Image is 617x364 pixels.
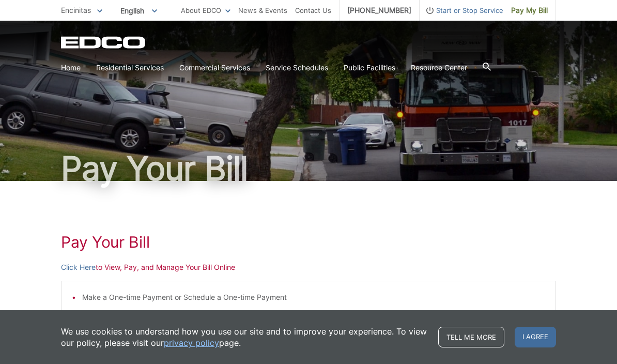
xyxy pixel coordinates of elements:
[438,327,504,347] a: Tell me more
[82,292,545,303] li: Make a One-time Payment or Schedule a One-time Payment
[179,62,250,73] a: Commercial Services
[181,5,230,16] a: About EDCO
[344,62,395,73] a: Public Facilities
[61,6,91,14] span: Encinitas
[61,262,96,273] a: Click Here
[266,62,328,73] a: Service Schedules
[515,327,556,347] span: I agree
[511,5,548,16] span: Pay My Bill
[411,62,467,73] a: Resource Center
[96,62,164,73] a: Residential Services
[113,2,165,19] span: English
[61,233,556,251] h1: Pay Your Bill
[61,152,556,185] h1: Pay Your Bill
[61,62,81,73] a: Home
[238,5,287,16] a: News & Events
[295,5,331,16] a: Contact Us
[61,36,147,49] a: EDCD logo. Return to the homepage.
[61,326,428,348] p: We use cookies to understand how you use our site and to improve your experience. To view our pol...
[61,262,556,273] p: to View, Pay, and Manage Your Bill Online
[164,337,219,348] a: privacy policy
